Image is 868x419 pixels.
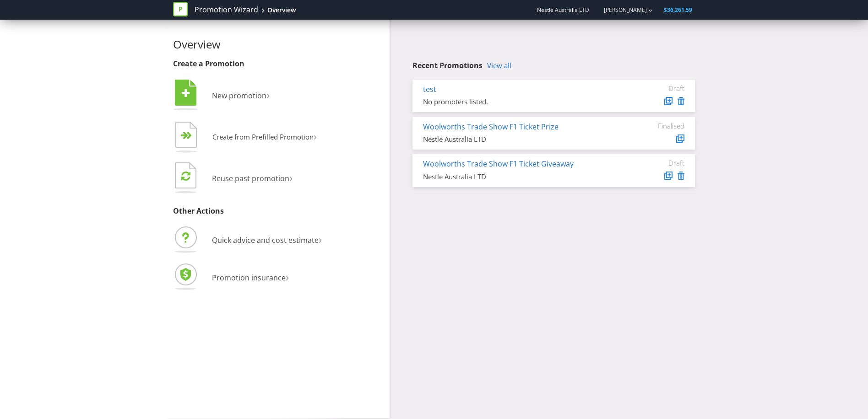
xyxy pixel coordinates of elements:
div: Finalised [629,122,684,130]
div: Overview [267,5,296,15]
tspan:  [182,88,190,98]
h3: Other Actions [173,207,383,215]
span: Reuse past promotion [212,173,289,183]
button: Create from Prefilled Promotion› [173,119,317,156]
span: New promotion [212,91,266,101]
tspan:  [186,131,192,140]
div: Draft [629,84,684,92]
div: No promoters listed. [423,97,616,107]
span: › [319,231,322,247]
a: View all [487,62,511,70]
span: Create from Prefilled Promotion [212,132,314,141]
span: Nestle Australia LTD [537,6,589,14]
span: › [286,269,289,284]
a: Woolworths Trade Show F1 Ticket Giveaway [423,159,574,169]
a: [PERSON_NAME] [595,6,647,14]
span: › [266,87,270,102]
span: › [314,129,317,143]
span: Quick advice and cost estimate [212,235,319,245]
a: Promotion Wizard [195,5,258,15]
div: Draft [629,159,684,167]
div: Nestle Australia LTD [423,134,616,144]
a: Quick advice and cost estimate› [173,235,322,245]
span: Recent Promotions [412,60,483,70]
span: Promotion insurance [212,273,286,283]
tspan:  [181,171,190,181]
a: test [423,84,436,94]
span: › [289,170,293,185]
h3: Create a Promotion [173,60,383,68]
a: Promotion insurance› [173,273,289,283]
span: $36,261.59 [664,6,692,14]
h2: Overview [173,38,383,50]
a: Woolworths Trade Show F1 Ticket Prize [423,122,559,132]
div: Nestle Australia LTD [423,172,616,182]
